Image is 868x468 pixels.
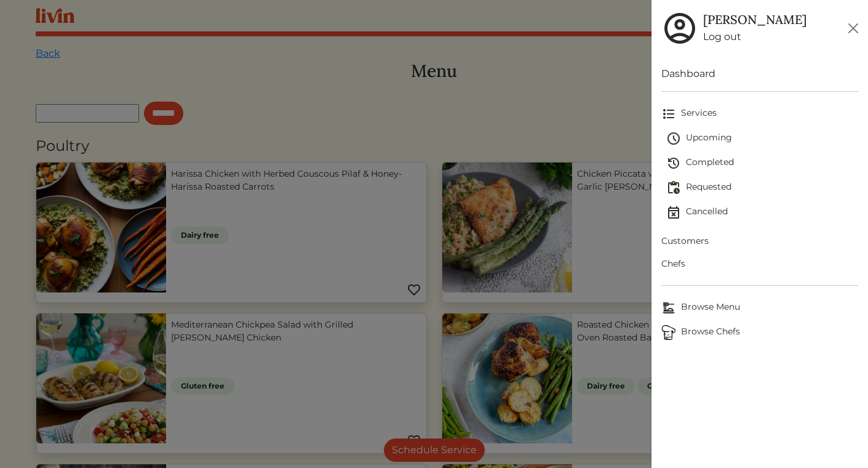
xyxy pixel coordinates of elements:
img: event_cancelled-67e280bd0a9e072c26133efab016668ee6d7272ad66fa3c7eb58af48b074a3a4.svg [666,205,681,220]
a: Dashboard [661,67,858,81]
a: Customers [661,230,858,252]
a: Log out [703,30,806,44]
img: format_list_bulleted-ebc7f0161ee23162107b508e562e81cd567eeab2455044221954b09d19068e74.svg [661,107,676,121]
span: Upcoming [666,131,858,146]
img: pending_actions-fd19ce2ea80609cc4d7bbea353f93e2f363e46d0f816104e4e0650fdd7f915cf.svg [666,180,681,195]
a: Browse MenuBrowse Menu [661,296,858,320]
img: history-2b446bceb7e0f53b931186bf4c1776ac458fe31ad3b688388ec82af02103cd45.svg [666,156,681,171]
a: Upcoming [666,126,858,151]
span: Completed [666,156,858,171]
a: Services [661,102,858,126]
a: Completed [666,151,858,175]
a: Requested [666,175,858,200]
a: ChefsBrowse Chefs [661,320,858,345]
a: Chefs [661,252,858,275]
img: schedule-fa401ccd6b27cf58db24c3bb5584b27dcd8bd24ae666a918e1c6b4ae8c451a22.svg [666,131,681,146]
span: Services [661,107,858,121]
h5: [PERSON_NAME] [703,12,806,27]
span: Browse Menu [661,301,858,315]
span: Requested [666,180,858,195]
span: Browse Chefs [661,325,858,340]
img: Browse Menu [661,301,676,315]
img: user_account-e6e16d2ec92f44fc35f99ef0dc9cddf60790bfa021a6ecb1c896eb5d2907b31c.svg [661,10,698,47]
span: Chefs [661,257,858,270]
img: Browse Chefs [661,325,676,340]
span: Customers [661,235,858,248]
span: Cancelled [666,205,858,220]
button: Close [843,18,863,38]
a: Cancelled [666,200,858,225]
